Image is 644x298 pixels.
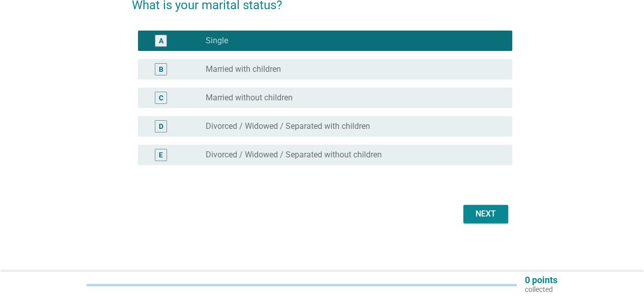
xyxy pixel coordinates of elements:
[206,150,382,160] label: Divorced / Widowed / Separated without children
[525,276,557,285] p: 0 points
[159,150,163,160] div: E
[206,93,293,103] label: Married without children
[463,205,508,223] button: Next
[206,121,370,131] label: Divorced / Widowed / Separated with children
[206,64,281,74] label: Married with children
[206,36,228,46] label: Single
[471,208,500,220] div: Next
[159,36,163,46] div: A
[159,64,163,75] div: B
[525,285,557,294] p: collected
[159,121,163,132] div: D
[159,93,163,103] div: C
